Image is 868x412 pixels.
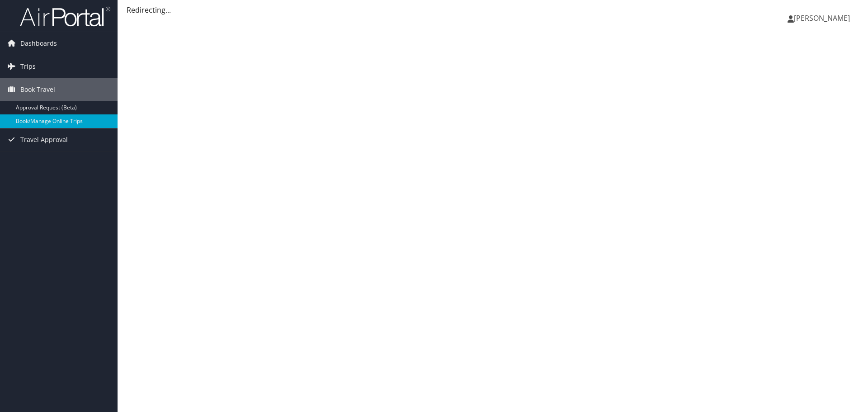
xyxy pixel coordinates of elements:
[788,5,859,32] a: [PERSON_NAME]
[127,5,859,15] div: Redirecting...
[20,55,36,78] span: Trips
[20,32,57,55] span: Dashboards
[20,6,110,27] img: airportal-logo.png
[20,78,55,101] span: Book Travel
[794,13,850,23] span: [PERSON_NAME]
[20,128,68,151] span: Travel Approval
